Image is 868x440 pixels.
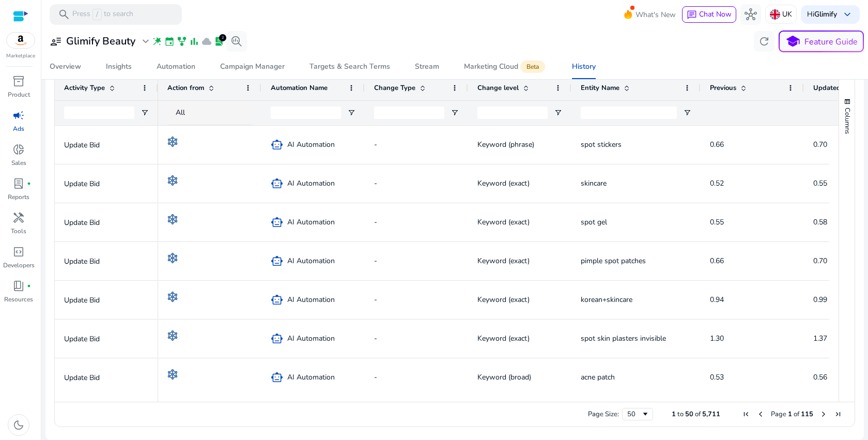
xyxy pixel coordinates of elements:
[66,35,135,48] h3: Glimify Beauty
[374,295,377,305] span: -
[554,109,562,117] button: Open Filter Menu
[157,63,195,70] div: Automation
[271,177,283,190] span: smart_toy
[226,31,247,52] button: search_insights
[581,178,607,188] span: skincare
[374,256,377,266] span: -
[167,175,178,186] img: rule-automation.svg
[164,36,175,47] span: event
[271,332,283,345] span: smart_toy
[710,256,724,266] span: 0.66
[271,294,283,306] span: smart_toy
[754,31,774,52] button: refresh
[374,217,377,227] span: -
[477,178,530,188] span: Keyword (exact)
[64,173,149,194] p: Update Bid
[220,63,285,70] div: Campaign Manager
[801,409,813,419] span: 115
[636,6,676,24] span: What's New
[782,5,792,23] p: UK
[520,60,545,73] span: Beta
[813,256,827,266] span: 0.70
[794,409,799,419] span: of
[8,90,30,99] p: Product
[64,83,105,93] span: Activity Type
[64,212,149,233] p: Update Bid
[588,409,619,419] div: Page Size:
[92,9,102,20] span: /
[7,33,35,48] img: amazon.svg
[271,371,283,384] span: smart_toy
[745,8,757,21] span: hub
[685,409,693,419] span: 50
[176,108,185,117] span: All
[843,108,852,134] span: Columns
[152,36,162,47] span: wand_stars
[271,216,283,229] span: smart_toy
[710,178,724,188] span: 0.52
[287,173,335,194] span: AI Automation
[271,107,341,119] input: Automation Name Filter Input
[814,9,837,19] b: Glimify
[742,410,750,418] div: First Page
[177,36,187,47] span: family_history
[374,83,415,93] span: Change Type
[287,289,335,310] span: AI Automation
[477,295,530,305] span: Keyword (exact)
[627,409,641,419] div: 50
[64,134,149,156] p: Update Bid
[785,34,800,49] span: school
[374,107,444,119] input: Change Type Filter Input
[64,328,149,350] p: Update Bid
[477,140,534,149] span: Keyword (phrase)
[756,410,765,418] div: Previous Page
[477,83,519,93] span: Change level
[27,181,31,186] span: fiber_manual_record
[622,408,653,420] div: Page Size
[287,134,335,155] span: AI Automation
[106,63,132,70] div: Insights
[581,217,607,227] span: spot gel
[451,109,459,117] button: Open Filter Menu
[167,330,178,341] img: rule-automation.svg
[309,63,390,70] div: Targets & Search Terms
[374,178,377,188] span: -
[771,409,786,419] span: Page
[139,35,152,48] span: expand_more
[770,9,780,20] img: uk.svg
[788,409,792,419] span: 1
[12,280,25,292] span: book_4
[834,410,842,418] div: Last Page
[581,333,666,343] span: spot skin plasters invisible
[271,255,283,267] span: smart_toy
[702,409,720,419] span: 5,711
[683,109,691,117] button: Open Filter Menu
[710,372,724,382] span: 0.53
[271,83,328,93] span: Automation Name
[219,34,226,41] div: 2
[740,4,761,25] button: hub
[581,372,615,382] span: acne patch
[581,83,619,93] span: Entity Name
[581,140,622,149] span: spot stickers
[819,410,828,418] div: Next Page
[8,192,29,202] p: Reports
[477,256,530,266] span: Keyword (exact)
[214,36,224,47] span: lab_profile
[710,217,724,227] span: 0.55
[710,333,724,343] span: 1.30
[710,83,736,93] span: Previous
[813,372,827,382] span: 0.56
[202,36,212,47] span: cloud
[813,140,827,149] span: 0.70
[415,63,439,70] div: Stream
[374,372,377,382] span: -
[710,140,724,149] span: 0.66
[464,63,547,71] div: Marketing Cloud
[167,83,204,93] span: Action from
[581,295,632,305] span: korean+skincare
[813,295,827,305] span: 0.99
[677,409,684,419] span: to
[813,178,827,188] span: 0.55
[287,367,335,388] span: AI Automation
